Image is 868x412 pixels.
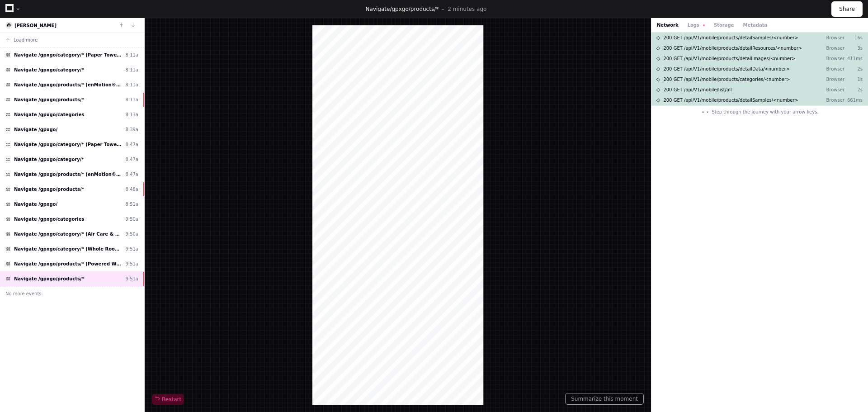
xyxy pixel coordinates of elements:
[125,156,138,163] div: 8:47a
[125,81,138,88] div: 8:11a
[14,156,84,163] span: Navigate /gpxgo/category/*
[14,216,84,223] span: Navigate /gpxgo/categories
[155,396,181,403] span: Restart
[125,66,138,73] div: 8:11a
[125,52,138,58] div: 8:11a
[14,260,122,267] span: Navigate /gpxgo/products/* (Powered Whole Room Air Fresheners)
[14,186,84,193] span: Navigate /gpxgo/products/*
[663,45,802,52] span: 200 GET /api/V1/mobile/products/detailResources/<number>
[5,290,43,297] span: No more events.
[657,22,679,28] button: Network
[14,141,122,148] span: Navigate /gpxgo/category/* (Paper Towels & Dispensers)
[390,6,439,12] span: /gpxgo/products/*
[844,97,863,104] p: 661ms
[844,55,863,62] p: 411ms
[819,55,844,62] p: Browser
[14,231,122,237] span: Navigate /gpxgo/category/* (Air Care & Dispensers)
[819,45,844,52] p: Browser
[663,55,795,62] span: 200 GET /api/V1/mobile/products/detailImages/<number>
[14,37,38,43] span: Load more
[125,246,138,252] div: 9:51a
[14,23,57,28] a: [PERSON_NAME]
[663,97,798,104] span: 200 GET /api/V1/mobile/products/detailSamples/<number>
[14,81,122,88] span: Navigate /gpxgo/products/* (enMotion® Wall Mount Towel Dispensers)
[125,111,138,118] div: 8:13a
[831,1,863,17] button: Share
[819,34,844,41] p: Browser
[125,186,138,193] div: 8:48a
[663,66,790,72] span: 200 GET /api/V1/mobile/products/detailData/<number>
[125,275,138,282] div: 9:51a
[366,6,390,12] span: Navigate
[125,96,138,103] div: 8:11a
[125,216,138,223] div: 9:50a
[819,76,844,83] p: Browser
[125,171,138,178] div: 8:47a
[663,34,798,41] span: 200 GET /api/V1/mobile/products/detailSamples/<number>
[152,394,184,405] button: Restart
[14,52,122,58] span: Navigate /gpxgo/category/* (Paper Towels & Dispensers)
[844,86,863,93] p: 2s
[14,171,122,178] span: Navigate /gpxgo/products/* (enMotion® Wall Mount Towel Dispensers)
[819,66,844,72] p: Browser
[712,109,818,115] span: Step through the journey with your arrow keys.
[688,22,705,28] button: Logs
[14,275,84,282] span: Navigate /gpxgo/products/*
[663,76,790,83] span: 200 GET /api/V1/mobile/products/categories/<number>
[125,201,138,208] div: 8:51a
[844,45,863,52] p: 3s
[14,126,57,133] span: Navigate /gpxgo/
[844,66,863,72] p: 2s
[125,141,138,148] div: 8:47a
[819,97,844,104] p: Browser
[819,86,844,93] p: Browser
[14,111,84,118] span: Navigate /gpxgo/categories
[14,246,122,252] span: Navigate /gpxgo/category/* (Whole Room Air Fresheners)
[125,260,138,267] div: 9:51a
[14,96,84,103] span: Navigate /gpxgo/products/*
[743,22,767,28] button: Metadata
[14,66,84,73] span: Navigate /gpxgo/category/*
[125,126,138,133] div: 8:39a
[14,201,57,208] span: Navigate /gpxgo/
[663,86,731,93] span: 200 GET /api/V1/mobile/list/all
[125,231,138,237] div: 9:50a
[448,5,486,13] p: 2 minutes ago
[714,22,734,28] button: Storage
[565,393,644,405] button: Summarize this moment
[844,76,863,83] p: 1s
[6,23,12,28] img: 16.svg
[844,34,863,41] p: 16s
